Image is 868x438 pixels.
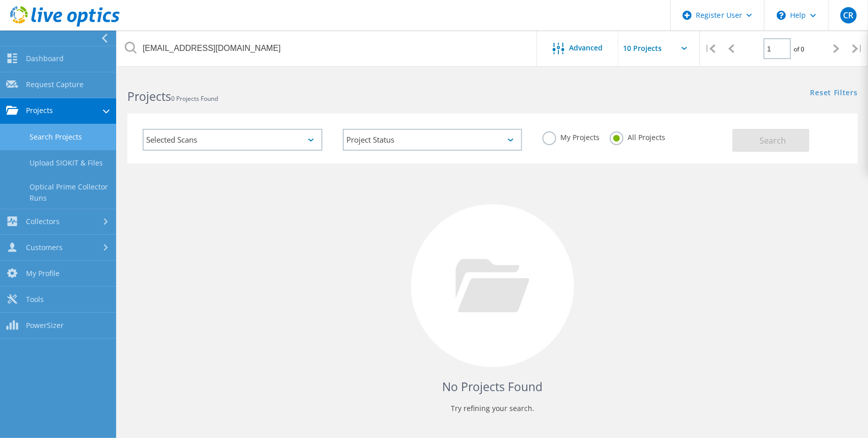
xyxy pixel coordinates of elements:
input: Search projects by name, owner, ID, company, etc [117,31,537,66]
label: All Projects [610,131,665,141]
svg: \n [777,11,786,20]
label: My Projects [542,131,600,141]
div: Project Status [343,129,523,151]
span: Search [760,135,786,146]
span: of 0 [794,45,804,53]
h4: No Projects Found [138,378,848,395]
div: Selected Scans [143,129,322,151]
span: Advanced [569,44,603,51]
div: | [700,31,721,67]
span: 0 Projects Found [171,94,218,103]
button: Search [733,129,809,152]
a: Live Optics Dashboard [10,21,120,29]
div: | [847,31,868,67]
span: CR [843,11,853,19]
p: Try refining your search. [138,400,848,417]
b: Projects [127,88,171,104]
a: Reset Filters [810,89,858,98]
